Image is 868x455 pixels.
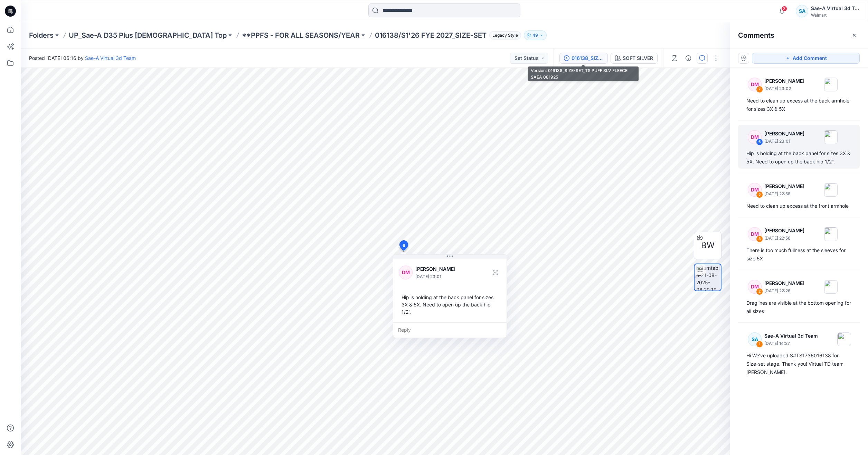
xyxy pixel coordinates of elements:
[756,139,763,145] div: 6
[756,341,763,348] div: 1
[764,77,804,85] p: [PERSON_NAME]
[393,322,507,338] div: Reply
[696,264,721,291] img: turntable-21-08-2025-06:29:19
[29,30,54,40] a: Folders
[746,299,851,315] div: Draglines are visible at the bottom opening for all sizes
[403,242,405,249] span: 6
[748,78,762,91] div: DM
[746,351,851,376] div: Hi We've uploaded S#TS1736016138 for Size-set stage. Thank you! Virtual TD team [PERSON_NAME].
[764,138,804,145] p: [DATE] 23:01
[487,30,521,40] button: Legacy Style
[69,30,227,40] a: UP_Sae-A D35 Plus [DEMOGRAPHIC_DATA] Top
[764,332,818,340] p: Sae-A Virtual 3d Team
[29,54,136,62] span: Posted [DATE] 06:16 by
[748,130,762,144] div: DM
[746,97,851,113] div: Need to clean up excess at the back armhole for sizes 3X & 5X
[701,239,715,252] span: BW
[764,287,804,294] p: [DATE] 22:26
[415,273,472,280] p: [DATE] 23:01
[764,226,804,235] p: [PERSON_NAME]
[764,190,804,197] p: [DATE] 22:58
[748,332,762,346] div: SA
[399,266,413,279] div: DM
[746,246,851,263] div: There is too much fullness at the sleeves for size 5X
[748,280,762,294] div: DM
[752,53,860,64] button: Add Comment
[764,130,804,138] p: [PERSON_NAME]
[756,288,763,295] div: 2
[764,182,804,190] p: [PERSON_NAME]
[746,202,851,210] div: Need to clean up excess at the front armhole
[764,340,818,347] p: [DATE] 14:27
[375,30,487,40] p: 016138/S1'26 FYE 2027_SIZE-SET
[489,31,521,39] span: Legacy Style
[748,183,762,197] div: DM
[811,12,859,18] div: Walmart
[559,53,608,64] button: 016138_SIZE-SET_TS PUFF SLV FLEECE SAEA 081925
[532,32,538,39] p: 49
[782,6,787,11] span: 3
[242,30,360,40] a: **PPFS - FOR ALL SEASONS/YEAR
[399,291,501,318] div: Hip is holding at the back panel for sizes 3X & 5X. Need to open up the back hip 1/2".
[748,227,762,241] div: DM
[623,54,653,62] div: SOFT SILVER
[756,235,763,242] div: 3
[738,31,774,39] h2: Comments
[683,53,694,64] button: Details
[764,279,804,287] p: [PERSON_NAME]
[524,30,547,40] button: 49
[572,54,603,62] div: 016138_SIZE-SET_TS PUFF SLV FLEECE SAEA 081925
[756,86,763,93] div: 7
[415,265,472,273] p: [PERSON_NAME]
[796,5,808,17] div: SA
[756,191,763,198] div: 5
[764,235,804,242] p: [DATE] 22:56
[85,55,136,61] a: Sae-A Virtual 3d Team
[764,85,804,92] p: [DATE] 23:02
[611,53,658,64] button: SOFT SILVER
[811,4,859,12] div: Sae-A Virtual 3d Team
[746,149,851,166] div: Hip is holding at the back panel for sizes 3X & 5X. Need to open up the back hip 1/2".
